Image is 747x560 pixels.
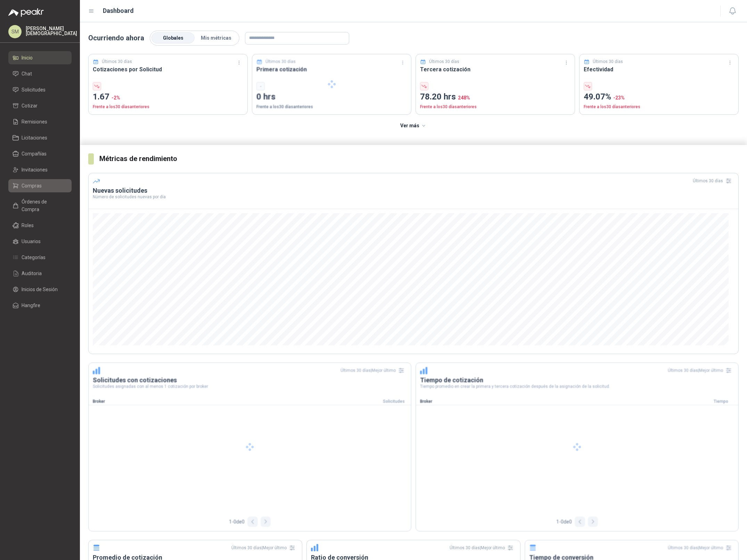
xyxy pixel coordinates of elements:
p: [PERSON_NAME] [DEMOGRAPHIC_DATA] [26,26,77,36]
div: Últimos 30 días | Mejor último [231,542,298,553]
h3: Cotizaciones por Solicitud [93,65,243,74]
p: Últimos 30 días [102,58,132,65]
a: Categorías [8,251,72,264]
p: Frente a los 30 días anteriores [584,104,734,110]
span: -2 % [112,95,120,101]
img: Logo peakr [8,8,44,17]
span: Auditoria [22,270,42,277]
span: Cotizar [22,102,38,110]
a: Roles [8,219,72,232]
span: Chat [22,70,32,78]
p: Últimos 30 días [429,58,459,65]
h3: Nuevas solicitudes [93,186,734,195]
button: Ver más [396,119,431,133]
span: Órdenes de Compra [22,198,65,213]
p: 78.20 hrs [420,90,570,104]
span: Categorías [22,254,46,261]
p: Número de solicitudes nuevas por día [93,195,734,199]
span: Inicios de Sesión [22,286,58,293]
a: Órdenes de Compra [8,195,72,216]
a: Remisiones [8,115,72,128]
a: Compras [8,179,72,192]
span: Roles [22,222,34,229]
p: Frente a los 30 días anteriores [420,104,570,110]
a: Invitaciones [8,163,72,176]
span: Compras [22,182,42,190]
h3: Métricas de rendimiento [99,153,739,164]
p: Últimos 30 días [593,58,623,65]
p: Ocurriendo ahora [88,33,144,43]
a: Cotizar [8,99,72,112]
h3: Efectividad [584,65,734,74]
span: Hangfire [22,302,40,309]
a: Hangfire [8,299,72,312]
a: Solicitudes [8,83,72,96]
span: Inicio [22,54,33,62]
p: Frente a los 30 días anteriores [93,104,243,110]
span: -23 % [613,95,625,101]
h1: Dashboard [103,6,134,16]
a: Auditoria [8,267,72,280]
a: Inicio [8,51,72,64]
span: Remisiones [22,118,47,126]
a: Licitaciones [8,131,72,144]
span: Usuarios [22,238,41,245]
div: Últimos 30 días [693,175,734,186]
span: Invitaciones [22,166,48,174]
a: Usuarios [8,235,72,248]
span: Compañías [22,150,47,158]
span: Licitaciones [22,134,47,142]
a: Inicios de Sesión [8,283,72,296]
p: 1.67 [93,90,243,104]
a: Compañías [8,147,72,160]
span: Globales [163,35,183,41]
span: 248 % [458,95,470,101]
h3: Tercera cotización [420,65,570,74]
span: Solicitudes [22,86,46,94]
span: Mis métricas [201,35,231,41]
div: Últimos 30 días | Mejor último [450,542,516,553]
a: Chat [8,67,72,80]
div: SM [8,25,22,38]
p: 49.07% [584,90,734,104]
